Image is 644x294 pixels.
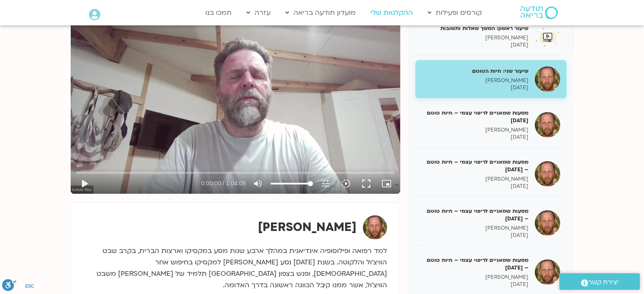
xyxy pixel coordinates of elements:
[535,259,560,285] img: מסעות שמאניים לריפוי עצמי – חיות טוטם – 4.8.25
[422,77,528,84] p: [PERSON_NAME]
[281,5,360,21] a: מועדון תודעה בריאה
[422,281,528,288] p: [DATE]
[84,245,387,291] p: למד רפואה ופילוסופיה אינדיאנית במהלך ארבע שנות מסע במקסיקו וארצות הברית, בקרב שבט הוויצ’ול והלקוט...
[422,158,528,173] h5: מסעות שמאניים לריפוי עצמי – חיות טוטם – [DATE]
[588,277,619,288] span: יצירת קשר
[366,5,417,21] a: ההקלטות שלי
[422,274,528,281] p: [PERSON_NAME]
[422,232,528,239] p: [DATE]
[422,207,528,223] h5: מסעות שמאניים לריפוי עצמי – חיות טוטם – [DATE]
[363,215,387,239] img: תומר פיין
[559,273,640,290] a: יצירת קשר
[422,67,528,75] h5: שיעור שני: חיות הטוטם
[422,183,528,190] p: [DATE]
[201,5,236,21] a: תמכו בנו
[422,176,528,183] p: [PERSON_NAME]
[258,219,357,235] strong: [PERSON_NAME]
[422,34,528,41] p: [PERSON_NAME]
[535,66,560,92] img: שיעור שני: חיות הטוטם
[535,24,560,49] img: שיעור ראשון: המשך שאלות ותשובות
[422,126,528,134] p: [PERSON_NAME]
[422,25,528,32] h5: שיעור ראשון: המשך שאלות ותשובות
[422,256,528,272] h5: מסעות שמאניים לריפוי עצמי – חיות טוטם – [DATE]
[535,161,560,187] img: מסעות שמאניים לריפוי עצמי – חיות טוטם – 21.7.25
[423,5,486,21] a: קורסים ופעילות
[242,5,275,21] a: עזרה
[422,134,528,141] p: [DATE]
[422,225,528,232] p: [PERSON_NAME]
[422,84,528,91] p: [DATE]
[535,112,560,137] img: מסעות שמאניים לריפוי עצמי – חיות טוטם 14/7/25
[422,109,528,124] h5: מסעות שמאניים לריפוי עצמי – חיות טוטם [DATE]
[520,6,558,19] img: תודעה בריאה
[422,41,528,49] p: [DATE]
[535,210,560,236] img: מסעות שמאניים לריפוי עצמי – חיות טוטם – 28.7.25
